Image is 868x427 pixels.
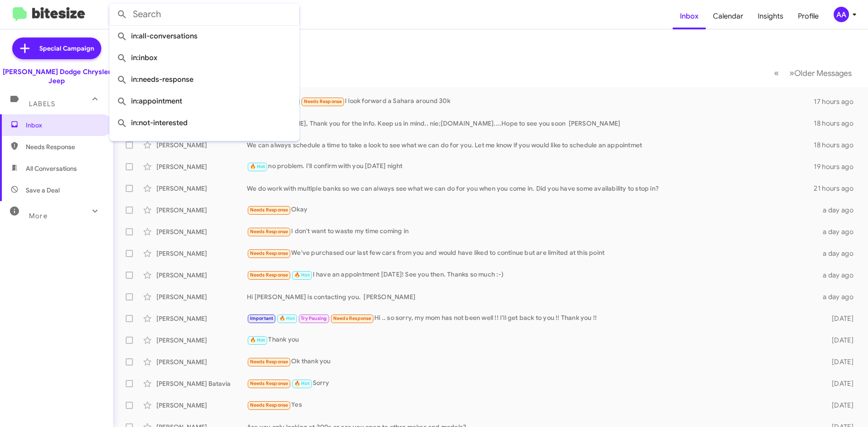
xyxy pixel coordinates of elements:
div: a day ago [817,206,861,215]
div: We can always schedule a time to take a look to see what we can do for you. Let me know if you wo... [247,141,814,150]
span: Needs Response [250,207,288,213]
span: Needs Response [26,142,103,151]
a: Insights [750,3,791,29]
nav: Page navigation example [769,64,857,82]
span: 🔥 Hot [294,272,310,278]
span: 🔥 Hot [250,337,265,343]
span: in:needs-response [117,69,292,90]
button: AA [826,7,858,22]
div: We've purchased our last few cars from you and would have liked to continue but are limited at th... [247,248,817,258]
span: All Conversations [26,164,77,173]
div: [DATE] [817,314,861,323]
div: Sorry [247,378,817,389]
div: a day ago [817,271,861,280]
div: [DATE] [817,336,861,345]
span: Needs Response [304,99,342,104]
span: Needs Response [250,250,288,256]
div: [DATE] [817,357,861,366]
span: in:inbox [117,47,292,69]
span: 🔥 Hot [250,164,265,169]
div: AA [834,7,849,22]
span: Needs Response [250,229,288,235]
div: [PERSON_NAME] [156,271,247,280]
a: Profile [791,3,826,29]
div: a day ago [817,292,861,301]
div: [PERSON_NAME] [156,292,247,301]
div: 19 hours ago [814,162,861,171]
a: Calendar [706,3,750,29]
span: in:sold-verified [117,134,292,155]
div: [PERSON_NAME] [156,249,247,258]
div: Hi [PERSON_NAME], Thank you for the info. Keep us in mind.. nie;[DOMAIN_NAME]....Hope to see you ... [247,119,814,128]
div: [PERSON_NAME] [156,357,247,366]
span: Needs Response [333,315,372,321]
div: Thank you [247,335,817,345]
span: Needs Response [250,380,288,386]
span: in:all-conversations [117,25,292,47]
span: in:appointment [117,90,292,112]
div: [PERSON_NAME] [156,336,247,345]
div: [PERSON_NAME] [156,314,247,323]
button: Next [784,64,857,82]
span: Needs Response [250,402,288,408]
input: Search [109,4,299,25]
div: a day ago [817,227,861,236]
div: [PERSON_NAME] [156,141,247,150]
div: [PERSON_NAME] [156,184,247,193]
div: [DATE] [817,401,861,410]
span: Save a Deal [26,186,60,195]
span: Older Messages [794,68,852,78]
div: I don't want to waste my time coming in [247,226,817,237]
div: [PERSON_NAME] [156,206,247,215]
span: Special Campaign [39,44,94,53]
span: 🔥 Hot [279,315,295,321]
div: Ok thank you [247,357,817,367]
span: Try Pausing [301,315,327,321]
span: More [29,212,47,220]
span: Needs Response [250,359,288,365]
span: Needs Response [250,272,288,278]
div: [PERSON_NAME] [156,227,247,236]
a: Special Campaign [12,38,101,59]
div: [PERSON_NAME] [156,162,247,171]
span: Important [250,315,274,321]
div: We do work with multiple banks so we can always see what we can do for you when you come in. Did ... [247,184,814,193]
div: Hi .. so sorry, my mom has not been well !! I'll get back to you !! Thank you !! [247,313,817,324]
div: 18 hours ago [814,119,861,128]
div: Yes [247,400,817,410]
div: [DATE] [817,379,861,388]
div: 17 hours ago [814,97,861,106]
div: 18 hours ago [814,141,861,150]
span: Inbox [26,121,103,130]
div: Hi [PERSON_NAME] is contacting you. [PERSON_NAME] [247,292,817,301]
div: [PERSON_NAME] [156,401,247,410]
span: « [774,67,779,79]
a: Inbox [673,3,706,29]
div: I have an appointment [DATE]! See you then. Thanks so much :-) [247,270,817,280]
div: [PERSON_NAME] Batavia [156,379,247,388]
span: » [789,67,794,79]
div: Okay [247,205,817,215]
div: a day ago [817,249,861,258]
div: 21 hours ago [814,184,861,193]
div: no problem. I'll confirm with you [DATE] night [247,161,814,172]
div: I look forward a Sahara around 30k [247,96,814,107]
span: in:not-interested [117,112,292,134]
button: Previous [769,64,784,82]
span: Labels [29,100,55,108]
span: 🔥 Hot [294,380,310,386]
